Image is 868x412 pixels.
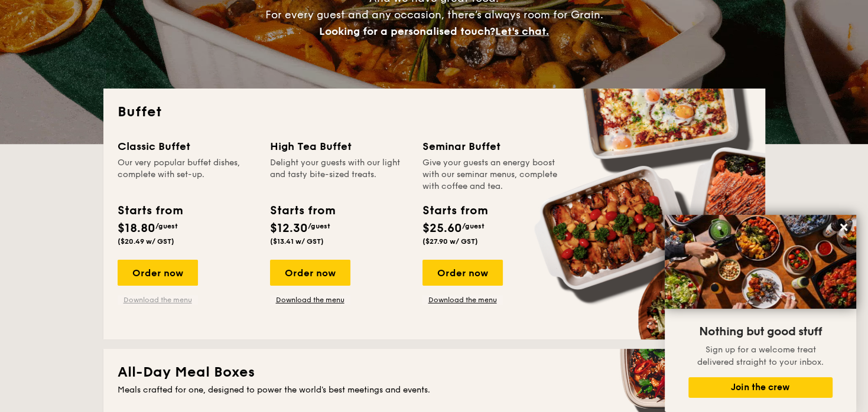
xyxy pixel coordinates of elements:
div: Meals crafted for one, designed to power the world's best meetings and events. [118,384,751,396]
span: $25.60 [422,221,462,236]
span: Sign up for a welcome treat delivered straight to your inbox. [697,345,824,367]
div: Give your guests an energy boost with our seminar menus, complete with coffee and tea. [422,157,561,192]
div: Starts from [422,202,487,220]
div: Order now [270,260,350,286]
a: Download the menu [270,295,350,305]
div: Order now [118,260,198,286]
span: Nothing but good stuff [699,325,822,339]
h2: All-Day Meal Boxes [118,363,751,382]
div: Starts from [270,202,334,220]
span: ($20.49 w/ GST) [118,237,174,246]
div: Order now [422,260,503,286]
span: $18.80 [118,221,155,236]
div: Our very popular buffet dishes, complete with set-up. [118,157,256,192]
span: /guest [155,222,178,230]
button: Close [834,218,853,237]
a: Download the menu [118,295,198,305]
span: Let's chat. [495,25,549,38]
div: Seminar Buffet [422,138,561,155]
button: Join the crew [688,377,833,398]
div: Delight your guests with our light and tasty bite-sized treats. [270,157,408,192]
a: Download the menu [422,295,503,305]
span: /guest [308,222,330,230]
span: /guest [462,222,485,230]
span: ($27.90 w/ GST) [422,237,478,246]
h2: Buffet [118,103,751,122]
span: $12.30 [270,221,308,236]
span: ($13.41 w/ GST) [270,237,324,246]
div: Starts from [118,202,182,220]
div: Classic Buffet [118,138,256,155]
img: DSC07876-Edit02-Large.jpeg [665,215,856,309]
span: Looking for a personalised touch? [319,25,495,38]
div: High Tea Buffet [270,138,408,155]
